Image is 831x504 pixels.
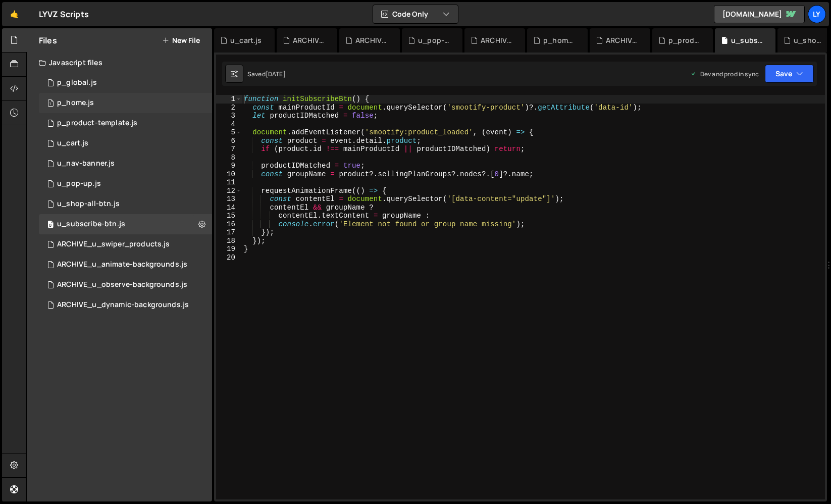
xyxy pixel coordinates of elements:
[57,240,170,249] div: ARCHIVE_u_swiper_products.js
[57,159,115,168] div: u_nav-banner.js
[216,178,242,187] div: 11
[216,104,242,112] div: 2
[230,35,262,45] div: u_cart.js
[794,35,826,45] div: u_shop-all-btn.js
[216,212,242,220] div: 15
[481,35,513,45] div: ARCHIVE_u_dynamic-backgrounds.js
[39,73,212,93] div: 15335/40347.js
[808,5,826,23] a: LY
[39,133,212,154] div: 15335/43861.js
[731,35,763,45] div: u_subscribe-btn.js
[39,255,212,275] div: 15335/43559.js
[39,295,212,315] div: 15335/43534.js
[27,53,212,73] div: Javascript files
[216,120,242,129] div: 4
[39,93,212,113] div: 15335/42137.js
[765,65,814,83] button: Save
[266,70,286,78] div: [DATE]
[216,204,242,212] div: 14
[39,234,212,255] div: 15335/42136.js
[216,112,242,120] div: 3
[39,275,212,295] div: 15335/43647.js
[57,260,187,269] div: ARCHIVE_u_animate-backgrounds.js
[216,170,242,179] div: 10
[216,137,242,145] div: 6
[216,95,242,104] div: 1
[216,220,242,229] div: 16
[418,35,450,45] div: u_pop-up.js
[57,98,94,108] div: p_home.js
[47,221,54,229] span: 0
[57,199,120,209] div: u_shop-all-btn.js
[2,2,27,26] a: 🤙
[216,254,242,262] div: 20
[39,113,212,133] div: 15335/40898.js
[216,228,242,237] div: 17
[39,174,212,194] div: 15335/43536.js
[57,139,88,148] div: u_cart.js
[47,100,54,108] span: 1
[247,70,286,78] div: Saved
[216,145,242,154] div: 7
[39,154,212,174] div: 15335/40384.js
[57,179,101,188] div: u_pop-up.js
[714,5,805,23] a: [DOMAIN_NAME]
[57,280,187,289] div: ARCHIVE_u_observe-backgrounds.js
[606,35,638,45] div: ARCHIVE_u_swiper_products.js
[668,35,701,45] div: p_product-template.js
[39,8,89,20] div: LYVZ Scripts
[162,36,200,44] button: New File
[39,35,57,46] h2: Files
[57,220,125,229] div: u_subscribe-btn.js
[543,35,576,45] div: p_home.js
[690,70,759,78] div: Dev and prod in sync
[216,128,242,137] div: 5
[216,245,242,254] div: 19
[57,300,189,310] div: ARCHIVE_u_dynamic-backgrounds.js
[216,162,242,170] div: 9
[57,119,137,128] div: p_product-template.js
[216,195,242,204] div: 13
[216,154,242,162] div: 8
[39,214,212,234] div: 15335/40897.js
[355,35,388,45] div: ARCHIVE_u_animate-backgrounds.js
[373,5,458,23] button: Code Only
[293,35,325,45] div: ARCHIVE_u_observe-backgrounds.js
[39,194,212,214] div: 15335/40350.js
[216,187,242,195] div: 12
[57,78,97,87] div: p_global.js
[216,237,242,245] div: 18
